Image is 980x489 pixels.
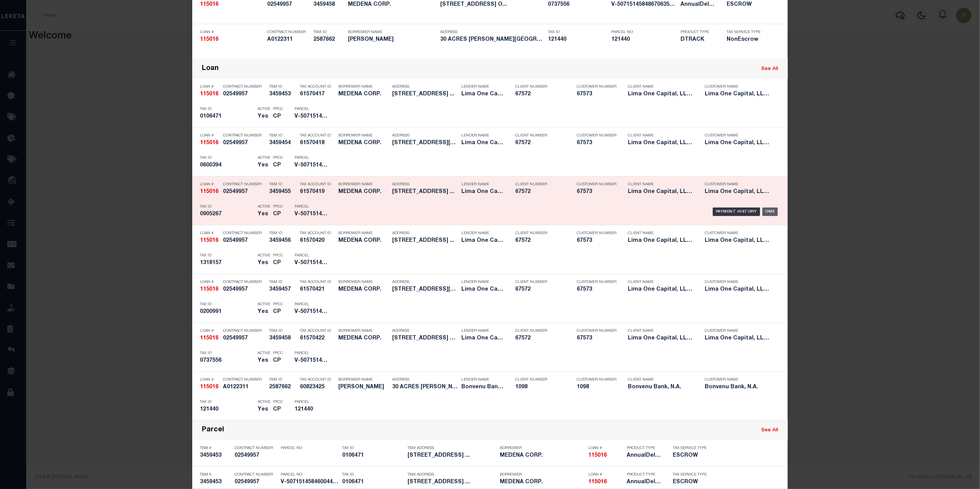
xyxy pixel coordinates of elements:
[258,260,269,266] h5: Yes
[461,91,504,98] h5: Lima One Capital, LLC - Term Po...
[258,205,270,209] p: Active
[461,329,504,333] p: Lender Name
[705,91,770,98] h5: Lima One Capital, LLC - Term Portfolio
[627,479,661,486] h5: AnnualDelinquency,Escrow
[515,329,565,333] p: Client Number
[200,189,218,195] strong: 115016
[200,30,263,35] p: Loan #
[200,378,219,382] p: Loan #
[705,335,770,342] h5: Lima One Capital, LLC - Term Portfolio
[515,286,565,293] h5: 67572
[681,2,715,8] h5: AnnualDelinquency,Escrow
[392,231,458,236] p: Address
[258,211,269,218] h5: Yes
[235,446,277,451] p: Contract Number
[294,162,329,169] h5: V-5071514584653940244666
[300,133,334,138] p: Tax Account ID
[300,189,334,195] h5: 61570419
[273,253,283,258] p: PPCC
[762,208,778,216] div: OMS
[258,156,270,160] p: Active
[461,231,504,236] p: Lender Name
[705,140,770,146] h5: Lima One Capital, LLC - Term Portfolio
[338,238,388,244] h5: MEDENA CORP.
[200,472,231,477] p: TBM #
[338,133,388,138] p: Borrower Name
[269,133,296,138] p: TBM ID
[223,140,265,146] h5: 02549957
[269,280,296,284] p: TBM ID
[269,182,296,187] p: TBM ID
[705,189,770,195] h5: Lima One Capital, LLC - Term Portfolio
[577,231,616,236] p: Customer Number
[313,37,344,43] h5: 2587662
[548,30,607,35] p: Tax ID
[392,335,458,342] h5: 3725 HAZELHURST AVENUE TOLEDO O...
[515,85,565,89] p: Client Number
[348,2,436,8] h5: MEDENA CORP.
[628,384,693,391] h5: Bonvenu Bank, N.A.
[258,113,269,120] h5: Yes
[273,260,283,266] h5: CP
[294,351,329,356] p: Parcel
[548,2,607,8] h5: 0737556
[705,85,770,89] p: Customer Name
[258,358,269,364] h5: Yes
[338,286,388,293] h5: MEDENA CORP.
[258,351,270,356] p: Active
[342,479,404,486] h5: 0106471
[300,329,334,333] p: Tax Account ID
[461,286,504,293] h5: Lima One Capital, LLC - Term Po...
[294,205,329,209] p: Parcel
[258,253,270,258] p: Active
[628,329,693,333] p: Client Name
[200,107,254,111] p: Tax ID
[338,329,388,333] p: Borrower Name
[392,182,458,187] p: Address
[294,211,329,218] h5: V-5071514584705546001847
[628,238,693,244] h5: Lima One Capital, LLC - Bridge Portfolio
[515,189,565,195] h5: 67572
[200,358,254,364] h5: 0737556
[281,472,338,477] p: Parcel No
[408,472,496,477] p: TBM Address
[267,2,309,8] h5: 02549957
[588,479,607,485] strong: 115016
[461,378,504,382] p: Lender Name
[577,286,615,293] h5: 67573
[515,133,565,138] p: Client Number
[200,211,254,218] h5: 0905267
[258,302,270,307] p: Active
[294,107,329,111] p: Parcel
[269,231,296,236] p: TBM ID
[200,335,219,342] h5: 115016
[223,280,265,284] p: Contract Number
[727,37,765,43] h5: NonEscrow
[628,189,693,195] h5: Lima One Capital, LLC - Bridge Portfolio
[294,260,329,266] h5: V-5071514584760719551693
[300,231,334,236] p: Tax Account ID
[628,378,693,382] p: Client Name
[588,472,623,477] p: Loan #
[281,446,338,451] p: Parcel No
[705,238,770,244] h5: Lima One Capital, LLC - Term Portfolio
[200,280,219,284] p: Loan #
[705,182,770,187] p: Customer Name
[200,2,218,7] strong: 115016
[577,378,616,382] p: Customer Number
[269,335,296,342] h5: 3459458
[348,37,436,43] h5: NOBLES, DANIEL A
[348,30,436,35] p: Borrower Name
[628,286,693,293] h5: Lima One Capital, LLC - Bridge Portfolio
[342,452,404,459] h5: 0106471
[223,384,265,391] h5: A0122311
[273,107,283,111] p: PPCC
[673,472,707,477] p: Tax Service Type
[342,472,404,477] p: Tax ID
[200,156,254,160] p: Tax ID
[705,329,770,333] p: Customer Name
[200,446,231,451] p: TBM #
[392,91,458,98] h5: 802 WOODSDALE AVENUE TOLEDO OH ...
[200,400,254,404] p: Tax ID
[294,302,329,307] p: Parcel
